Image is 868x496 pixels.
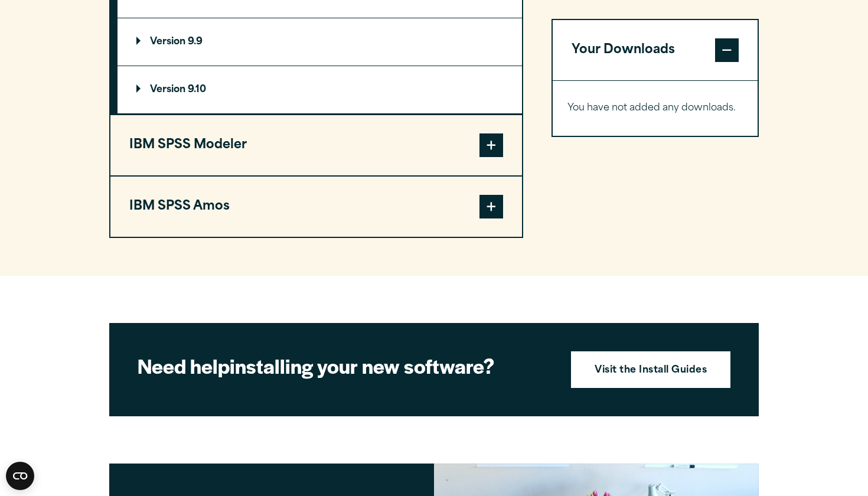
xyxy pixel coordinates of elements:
[118,18,522,66] summary: Version 9.9
[553,20,758,80] button: Your Downloads
[571,351,730,388] a: Visit the Install Guides
[118,18,522,114] div: IBM SPSS License Manager
[138,353,551,379] h2: installing your new software?
[595,363,707,378] strong: Visit the Install Guides
[6,462,34,490] button: Open CMP widget
[567,100,743,117] p: You have not added any downloads.
[110,115,522,175] button: IBM SPSS Modeler
[138,351,230,380] strong: Need help
[136,37,203,47] p: Version 9.9
[553,80,758,136] div: Your Downloads
[136,85,206,94] p: Version 9.10
[118,66,522,113] summary: Version 9.10
[110,177,522,237] button: IBM SPSS Amos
